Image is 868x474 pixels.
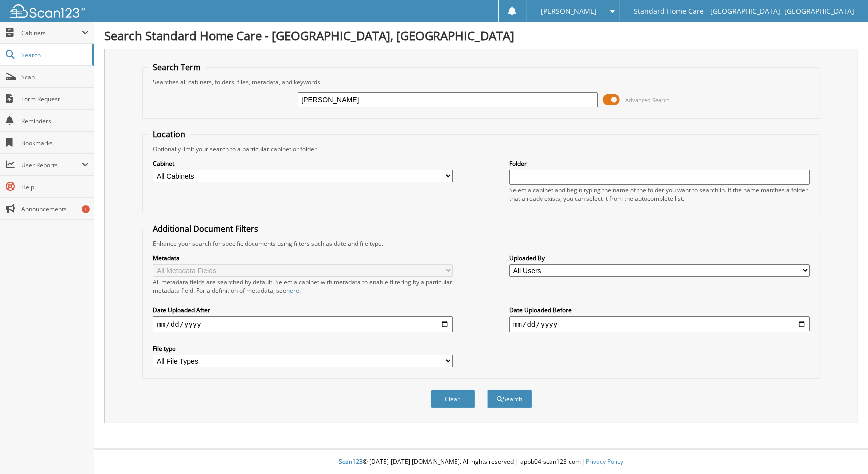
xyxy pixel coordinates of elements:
span: Reminders [21,117,89,125]
img: scan123-logo-white.svg [10,4,85,18]
span: Form Request [21,95,89,103]
span: Bookmarks [21,139,89,147]
span: Standard Home Care - [GEOGRAPHIC_DATA], [GEOGRAPHIC_DATA] [634,8,855,14]
span: Search [21,51,87,59]
span: Advanced Search [625,96,670,104]
span: User Reports [21,161,82,169]
button: Clear [431,390,475,408]
label: Metadata [153,254,452,262]
span: Scan [21,73,89,81]
label: Folder [509,159,809,168]
div: All metadata fields are searched by default. Select a cabinet with metadata to enable filtering b... [153,278,452,295]
div: Enhance your search for specific documents using filters such as date and file type. [148,239,814,248]
legend: Additional Document Filters [148,223,263,234]
button: Search [487,390,532,408]
div: Select a cabinet and begin typing the name of the folder you want to search in. If the name match... [509,186,809,203]
div: Searches all cabinets, folders, files, metadata, and keywords [148,78,814,86]
span: Help [21,183,89,191]
span: [PERSON_NAME] [541,8,597,14]
a: Privacy Policy [586,457,624,466]
label: Uploaded By [509,254,809,262]
label: Date Uploaded Before [509,306,809,314]
legend: Location [148,129,190,140]
span: Scan123 [339,457,363,466]
a: here [286,286,299,295]
legend: Search Term [148,62,206,73]
div: 1 [82,205,90,213]
span: Cabinets [21,29,82,37]
h1: Search Standard Home Care - [GEOGRAPHIC_DATA], [GEOGRAPHIC_DATA] [104,27,858,44]
div: Optionally limit your search to a particular cabinet or folder [148,145,814,153]
input: end [509,316,809,332]
input: start [153,316,452,332]
label: File type [153,344,452,353]
label: Cabinet [153,159,452,168]
label: Date Uploaded After [153,306,452,314]
div: © [DATE]-[DATE] [DOMAIN_NAME]. All rights reserved | appb04-scan123-com | [94,450,868,474]
span: Announcements [21,205,89,213]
